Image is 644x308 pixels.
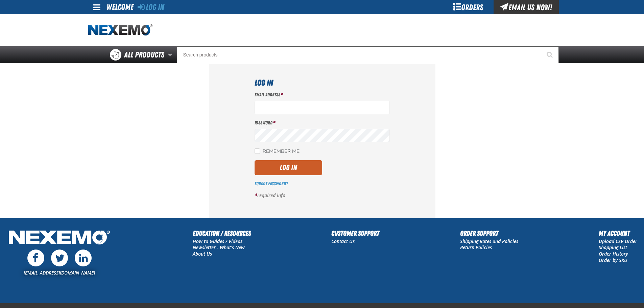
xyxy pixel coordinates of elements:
[460,228,518,238] h2: Order Support
[255,77,390,89] h1: Log In
[460,238,518,244] a: Shipping Rates and Policies
[88,24,152,36] img: Nexemo logo
[124,49,164,61] span: All Products
[542,46,559,63] button: Start Searching
[255,160,322,175] button: Log In
[166,46,177,63] button: Open All Products pages
[24,269,95,276] a: [EMAIL_ADDRESS][DOMAIN_NAME]
[193,244,245,251] a: Newsletter - What's New
[7,228,112,248] img: Nexemo Logo
[255,92,390,98] label: Email Address
[255,148,300,155] label: Remember Me
[599,257,627,263] a: Order by SKU
[138,2,164,12] a: Log In
[599,238,637,244] a: Upload CSV Order
[599,244,627,251] a: Shopping List
[255,148,260,154] input: Remember Me
[331,228,379,238] h2: Customer Support
[331,238,355,244] a: Contact Us
[88,24,152,36] a: Home
[193,251,212,257] a: About Us
[255,120,390,126] label: Password
[599,228,637,238] h2: My Account
[255,192,390,199] p: required info
[193,238,242,244] a: How to Guides / Videos
[193,228,251,238] h2: Education / Resources
[177,46,559,63] input: Search
[460,244,492,251] a: Return Policies
[599,251,628,257] a: Order History
[255,181,288,186] a: Forgot Password?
